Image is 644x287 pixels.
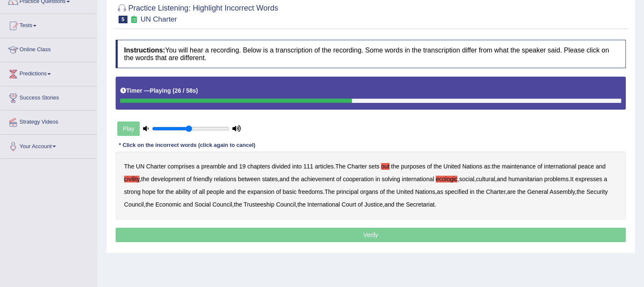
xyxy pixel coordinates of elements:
b: The [124,163,134,170]
b: specified [445,188,468,195]
b: articles [315,163,334,170]
b: Court [342,201,356,208]
b: principal [336,188,358,195]
b: cultural [476,176,495,182]
b: expresses [575,176,602,182]
a: Tests [0,14,97,35]
b: comprises [168,163,195,170]
b: all [199,188,205,195]
b: of [192,188,197,195]
b: achievement [301,176,334,182]
b: of [187,176,192,182]
b: of [427,163,432,170]
a: Strategy Videos [0,110,97,132]
b: ( [172,87,174,94]
b: The [324,188,334,195]
b: friendly [193,176,212,182]
b: and [384,201,394,208]
b: the [434,163,442,170]
b: International [307,201,340,208]
b: and [183,201,193,208]
b: Economic [155,201,181,208]
b: divided [272,163,290,170]
h4: You will hear a recording. Below is a transcription of the recording. Some words in the transcrip... [116,40,626,68]
b: United [396,188,413,195]
b: Charter [486,188,506,195]
b: the [396,201,404,208]
b: for [157,188,164,195]
b: into [292,163,302,170]
b: of [537,163,542,170]
b: UN [136,163,144,170]
small: UN Charter [141,15,177,23]
b: international [402,176,434,182]
b: and [497,176,506,182]
div: . : , , , , , . . , , , , , , , . [116,152,626,219]
b: preamble [201,163,226,170]
b: and [226,188,236,195]
b: 19 [239,163,246,170]
b: organs [360,188,378,195]
b: and [227,163,237,170]
b: the [146,201,154,208]
b: international [544,163,576,170]
a: Your Account [0,135,97,156]
b: a [196,163,199,170]
b: Instructions: [124,47,165,54]
b: expansion [247,188,274,195]
b: chapters [247,163,270,170]
b: 26 / 58s [174,87,196,94]
a: Predictions [0,62,97,83]
b: sets [369,163,380,170]
a: Success Stories [0,86,97,108]
b: as [484,163,490,170]
b: a [604,176,607,182]
b: General [527,188,548,195]
b: problems [544,176,569,182]
b: Trusteeship [243,201,274,208]
h2: Practice Listening: Highlight Incorrect Words [116,2,278,23]
b: out [381,163,389,170]
b: the [141,176,149,182]
b: freedoms [298,188,323,195]
b: Secretariat [406,201,435,208]
span: 5 [119,16,127,23]
b: the [166,188,174,195]
b: the [391,163,399,170]
b: people [207,188,224,195]
b: of [276,188,281,195]
h5: Timer — [120,88,198,94]
b: peace [578,163,594,170]
b: civility [124,176,139,182]
b: Charter [347,163,367,170]
b: Council [276,201,296,208]
b: Justice [364,201,383,208]
b: relations [214,176,236,182]
b: the [234,201,242,208]
b: Social [195,201,211,208]
b: basic [282,188,296,195]
b: the [517,188,525,195]
b: the [576,188,584,195]
b: the [476,188,484,195]
b: Nations [462,163,482,170]
a: Online Class [0,38,97,59]
b: United [443,163,460,170]
b: humanitarian [508,176,542,182]
b: as [437,188,443,195]
b: of [336,176,341,182]
b: and [279,176,289,182]
b: the [291,176,299,182]
b: It [570,176,574,182]
b: the [297,201,305,208]
b: cooperation [343,176,374,182]
b: Council [124,201,144,208]
b: ability [175,188,191,195]
b: of [358,201,363,208]
b: the [492,163,500,170]
b: of [380,188,385,195]
b: are [507,188,516,195]
b: 111 [303,163,313,170]
small: Exam occurring question [130,16,138,24]
b: strong [124,188,141,195]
